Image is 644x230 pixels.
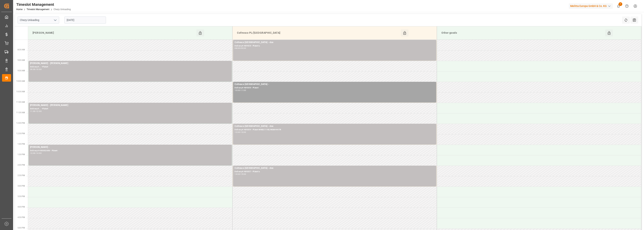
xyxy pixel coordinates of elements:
div: - [36,110,36,112]
span: 12:30 PM [16,132,25,135]
div: 15:00 [241,173,246,175]
span: 10:00 AM [16,80,25,82]
span: 8:30 AM [18,49,25,51]
div: - [240,173,241,175]
div: 12:00 [235,131,240,133]
span: 11:00 AM [16,101,25,103]
span: 12:00 PM [16,122,25,124]
div: 12:00 [36,110,42,112]
span: 4:00 PM [18,206,25,208]
span: 5:00 PM [18,227,25,229]
div: Cofresco PL/[GEOGRAPHIC_DATA] [236,29,401,36]
div: [PERSON_NAME] - [PERSON_NAME] [30,103,230,107]
span: 3:00 PM [18,185,25,187]
span: 1:30 PM [18,153,25,156]
div: Delivery#:489354 - Plate#:WND2119E/WGM4447R [235,128,435,131]
button: Help Center [623,2,631,10]
div: Delivery#:400052656 - Plate#: [30,149,230,152]
div: 10:00 [235,89,240,91]
div: 13:00 [30,152,36,154]
span: 2:00 PM [18,164,25,166]
div: Cofresco [GEOGRAPHIC_DATA] - dss [235,41,435,44]
div: - [240,89,241,91]
div: 11:00 [30,110,36,112]
div: 10:00 [36,68,42,70]
a: Home [16,8,22,11]
div: Timeslot Management [16,2,71,7]
div: - [36,152,36,154]
button: show 1 new notifications [614,2,623,10]
span: 10:30 AM [16,91,25,93]
input: Type to search/select [18,16,59,24]
div: Delivery#:.. - Plate#: [30,107,230,110]
input: DD-MM-YYYY [64,16,106,24]
span: 9:00 AM [18,59,25,61]
div: - [240,47,241,49]
div: Cofresco [GEOGRAPHIC_DATA] - [235,83,435,86]
div: - [240,131,241,133]
span: 1 [619,2,622,6]
div: [PERSON_NAME] - [PERSON_NAME] [30,62,230,65]
div: [PERSON_NAME] - [30,145,230,149]
div: - [36,68,36,70]
div: 11:00 [241,89,246,91]
div: Other goods [440,29,605,36]
div: 09:00 [241,47,246,49]
span: 3:30 PM [18,195,25,197]
span: 11:30 AM [16,112,25,114]
span: 4:30 PM [18,216,25,218]
div: 08:00 [235,47,240,49]
a: Timeslot Management [27,8,49,11]
div: Cofresco [GEOGRAPHIC_DATA] - dss [235,124,435,128]
div: 13:00 [241,131,246,133]
button: open menu [52,17,58,23]
div: 14:00 [235,173,240,175]
div: 14:00 [36,152,42,154]
div: Melitta Europa GmbH & Co. KG [569,3,613,9]
span: 9:30 AM [18,70,25,72]
div: 09:00 [30,68,36,70]
div: [PERSON_NAME] [31,29,196,36]
span: 1:00 PM [18,143,25,145]
span: 2:30 PM [18,174,25,176]
div: Delivery#:489425 - Plate#:x [235,44,435,48]
div: Delivery#:489357 - Plate#:x [235,170,435,173]
div: Cofresco [GEOGRAPHIC_DATA] - dss [235,166,435,170]
div: Delivery#:.. - Plate#: [30,65,230,68]
button: Melitta Europa GmbH & Co. KG [569,2,614,10]
div: Delivery#:489355 - Plate#: [235,86,435,89]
